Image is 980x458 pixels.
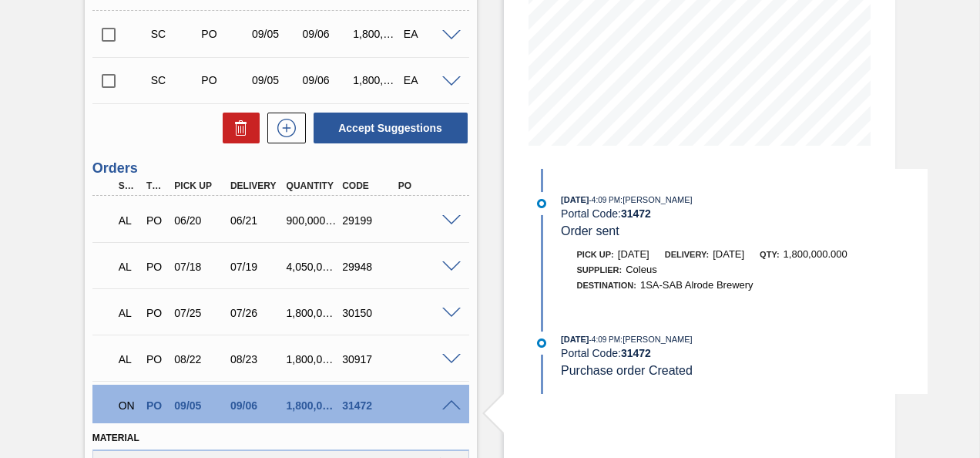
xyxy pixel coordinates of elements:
span: Delivery: [665,250,709,259]
div: 29199 [338,214,398,227]
div: Awaiting Load Composition [115,204,141,237]
div: Code [338,180,398,191]
div: 30917 [338,353,398,365]
div: 900,000.000 [283,214,343,227]
div: Purchase order [143,214,169,227]
img: atual [537,199,546,208]
img: atual [537,338,546,348]
div: 08/23/2025 [227,353,287,365]
div: EA [400,28,454,40]
div: Portal Code: [561,347,927,359]
p: AL [119,261,137,273]
div: Pick up [170,180,230,191]
div: 1,800,000.000 [349,28,403,40]
div: 1,800,000.000 [283,353,343,365]
div: Delivery [227,180,287,191]
div: 09/05/2025 [170,399,230,412]
div: 09/05/2025 [248,74,302,86]
div: Awaiting Load Composition [115,342,141,376]
span: [DATE] [561,195,589,204]
div: EA [400,74,454,86]
div: PO [394,180,455,191]
label: Material [92,433,139,443]
div: 4,050,000.000 [283,261,343,273]
span: [DATE] [713,248,744,260]
span: Pick up: [577,250,614,259]
div: New suggestion [260,113,306,143]
strong: 31472 [621,207,651,220]
div: Purchase order [143,307,169,319]
strong: 31472 [621,347,651,359]
span: Qty: [760,250,779,259]
div: Suggestion Created [147,74,201,86]
p: AL [119,214,137,227]
div: Purchase order [197,74,251,86]
div: 07/25/2025 [170,307,230,319]
div: Awaiting Load Composition [115,250,141,284]
div: Type [143,180,169,191]
div: 07/26/2025 [227,307,287,319]
div: 31472 [338,399,398,412]
div: Accept Suggestions [306,111,469,145]
div: Step [115,180,141,191]
div: Purchase order [143,399,169,412]
span: Purchase order Created [561,364,693,377]
div: 06/20/2025 [170,214,230,227]
div: 1,800,000.000 [283,307,343,319]
span: Order sent [561,224,619,237]
div: Portal Code: [561,207,927,220]
span: : [PERSON_NAME] [620,335,693,344]
div: Delete Suggestions [215,113,260,143]
span: [DATE] [618,248,649,260]
button: Accept Suggestions [314,113,468,143]
span: 1SA-SAB Alrode Brewery [640,279,753,291]
div: 09/06/2025 [299,74,353,86]
div: Suggestion Created [147,28,201,40]
h3: Orders [92,160,469,177]
span: 1,800,000.000 [784,248,847,260]
div: 09/05/2025 [248,28,302,40]
span: - 4:09 PM [589,335,621,344]
div: 08/22/2025 [170,353,230,365]
div: 07/18/2025 [170,261,230,273]
div: Awaiting Load Composition [115,296,141,330]
span: Supplier: [577,265,623,274]
span: Destination: [577,281,636,290]
p: AL [119,307,137,319]
div: 1,800,000.000 [283,399,343,412]
span: - 4:09 PM [589,196,621,204]
div: Negotiating Order [115,389,141,423]
div: 09/06/2025 [227,399,287,412]
div: Purchase order [197,28,251,40]
span: [DATE] [561,335,589,344]
div: 07/19/2025 [227,261,287,273]
p: AL [119,353,137,365]
div: Quantity [283,180,343,191]
div: Purchase order [143,353,169,365]
p: ON [119,399,137,412]
span: Coleus [626,264,656,275]
div: 06/21/2025 [227,214,287,227]
div: 1,800,000.000 [349,74,403,86]
div: 30150 [338,307,398,319]
div: 29948 [338,261,398,273]
div: Purchase order [143,261,169,273]
span: : [PERSON_NAME] [620,195,693,204]
div: 09/06/2025 [299,28,353,40]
